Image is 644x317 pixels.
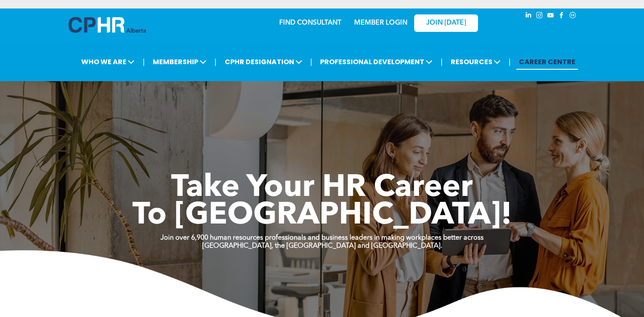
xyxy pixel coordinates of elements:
span: MEMBERSHIP [150,54,209,70]
img: A blue and white logo for cp alberta [69,17,146,33]
span: RESOURCES [448,54,503,70]
a: FIND CONSULTANT [279,20,341,26]
a: facebook [557,11,567,22]
strong: Join over 6,900 human resources professionals and business leaders in making workplaces better ac... [160,235,484,241]
span: JOIN [DATE] [426,19,466,27]
strong: [GEOGRAPHIC_DATA], the [GEOGRAPHIC_DATA] and [GEOGRAPHIC_DATA]. [202,243,442,249]
li: | [310,53,312,71]
li: | [509,53,511,71]
span: PROFESSIONAL DEVELOPMENT [318,54,435,70]
span: CPHR DESIGNATION [222,54,305,70]
a: MEMBER LOGIN [354,20,407,26]
a: youtube [546,11,555,22]
span: WHO WE ARE [79,54,137,70]
li: | [143,53,145,71]
a: CAREER CENTRE [516,54,578,70]
a: linkedin [524,11,533,22]
a: JOIN [DATE] [414,14,478,32]
span: Take Your HR Career [171,173,473,204]
span: To [GEOGRAPHIC_DATA]! [132,201,512,231]
a: Social network [568,11,578,22]
a: instagram [535,11,544,22]
li: | [441,53,443,71]
li: | [215,53,217,71]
